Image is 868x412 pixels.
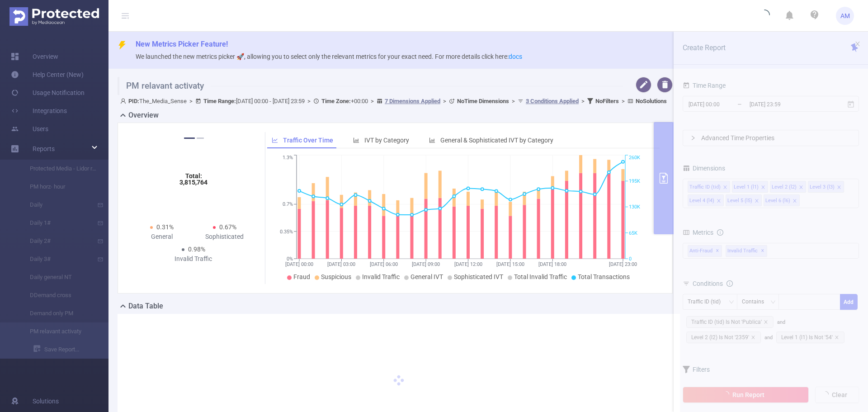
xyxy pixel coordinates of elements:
b: Time Range: [203,98,236,104]
u: 7 Dimensions Applied [385,98,440,104]
span: New Metrics Picker Feature! [136,40,228,48]
i: icon: close [854,41,861,47]
i: icon: bar-chart [429,137,435,143]
span: Solutions [33,392,59,410]
button: 2 [197,137,204,139]
tspan: 0.7% [283,202,293,208]
div: Sophisticated [193,232,256,242]
tspan: 260K [629,155,640,161]
tspan: [DATE] 09:00 [412,261,440,267]
span: Fraud [293,273,310,280]
span: > [187,98,195,104]
img: Protected Media [9,7,99,26]
tspan: 0.35% [280,229,293,235]
h2: Data Table [128,301,163,312]
span: Traffic Over Time [283,137,333,144]
a: Overview [11,47,58,66]
span: Invalid Traffic [362,273,400,280]
span: > [440,98,449,104]
tspan: [DATE] 00:00 [285,261,313,267]
span: Sophisticated IVT [454,273,503,280]
div: Invalid Traffic [162,254,225,264]
h1: PM relavant activaty [118,77,623,95]
i: icon: line-chart [272,137,278,143]
span: > [579,98,587,104]
a: Help Center (New) [11,66,84,84]
i: icon: loading [759,9,770,22]
a: docs [509,53,522,60]
button: icon: close [854,39,861,49]
a: Users [11,120,48,138]
b: No Filters [595,98,619,104]
div: General [131,232,193,242]
span: IVT by Category [364,137,409,144]
span: Total Invalid Traffic [514,273,567,280]
b: Time Zone: [321,98,351,104]
button: 1 [184,137,195,139]
span: General IVT [410,273,443,280]
b: No Time Dimensions [457,98,509,104]
a: Reports [33,140,55,158]
tspan: 0 [629,256,632,262]
span: > [368,98,377,104]
a: Usage Notification [11,84,85,102]
tspan: [DATE] 23:00 [609,261,637,267]
span: Total Transactions [578,273,630,280]
u: 3 Conditions Applied [526,98,579,104]
tspan: 195K [629,178,640,184]
span: 0.67% [219,223,236,231]
tspan: 1.3% [283,155,293,161]
span: > [619,98,627,104]
span: Suspicious [321,273,351,280]
span: General & Sophisticated IVT by Category [440,137,553,144]
tspan: 65K [629,230,637,236]
i: icon: user [120,98,128,104]
a: Integrations [11,102,67,120]
span: 0.98% [188,246,205,253]
tspan: Total: [185,172,202,180]
span: Reports [33,145,55,152]
tspan: 130K [629,204,640,210]
b: No Solutions [636,98,667,104]
i: icon: thunderbolt [118,41,127,50]
tspan: [DATE] 06:00 [369,261,397,267]
span: 0.31% [156,223,174,231]
span: > [305,98,313,104]
i: icon: bar-chart [353,137,359,143]
tspan: [DATE] 12:00 [454,261,482,267]
b: PID: [128,98,139,104]
tspan: 3,815,764 [179,179,208,186]
tspan: [DATE] 18:00 [538,261,566,267]
span: > [509,98,518,104]
tspan: [DATE] 03:00 [327,261,355,267]
span: AM [840,7,850,25]
h2: Overview [128,110,159,121]
tspan: 0% [287,256,293,262]
span: The_Media_Sense [DATE] 00:00 - [DATE] 23:59 +00:00 [120,98,667,104]
tspan: [DATE] 15:00 [496,261,524,267]
span: We launched the new metrics picker 🚀, allowing you to select only the relevant metrics for your e... [136,53,522,60]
